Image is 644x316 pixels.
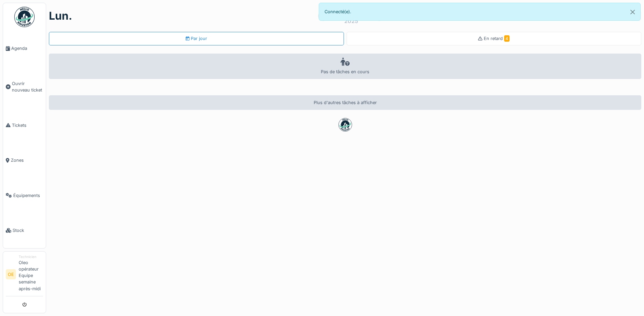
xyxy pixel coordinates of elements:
[11,45,43,52] span: Agenda
[49,9,72,22] h1: lun.
[625,3,640,21] button: Close
[6,254,43,296] a: OE TechnicienOleo opérateur Equipe semaine après-midi
[12,122,43,129] span: Tickets
[13,192,43,199] span: Équipements
[3,107,46,143] a: Tickets
[19,254,43,295] li: Oleo opérateur Equipe semaine après-midi
[11,157,43,163] span: Zones
[3,66,46,108] a: Ouvrir nouveau ticket
[319,3,641,21] div: Connecté(e).
[504,35,510,42] span: 4
[186,35,207,42] div: Par jour
[338,118,352,132] img: badge-BVDL4wpA.svg
[6,269,16,279] li: OE
[3,178,46,213] a: Équipements
[12,80,43,93] span: Ouvrir nouveau ticket
[49,54,641,79] div: Pas de tâches en cours
[3,31,46,66] a: Agenda
[344,17,358,25] div: 2025
[484,36,510,41] span: En retard
[14,7,35,27] img: Badge_color-CXgf-gQk.svg
[13,227,43,234] span: Stock
[3,143,46,178] a: Zones
[19,254,43,259] div: Technicien
[3,213,46,248] a: Stock
[49,95,641,110] div: Plus d'autres tâches à afficher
